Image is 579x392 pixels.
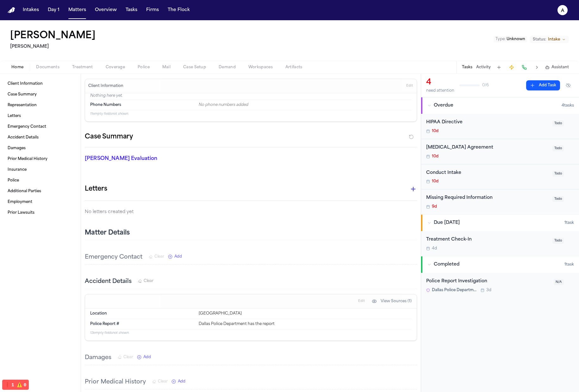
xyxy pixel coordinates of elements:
span: Add [174,254,182,259]
a: Client Information [5,79,76,89]
h2: [PERSON_NAME] [10,43,98,51]
button: Edit matter name [10,30,96,42]
a: Emergency Contact [5,122,76,132]
span: Police [138,65,150,70]
h2: Matter Details [85,229,130,237]
button: Hide completed tasks (⌘⇧H) [563,80,574,90]
a: The Flock [165,4,192,16]
button: Add New [171,379,185,384]
a: Prior Lawsuits [5,208,76,218]
button: Add New [168,254,182,259]
span: 1 task [564,220,574,225]
span: 10d [432,129,439,134]
span: Clear [154,254,164,259]
div: HIPAA Directive [426,119,549,126]
button: Clear Accident Details [138,279,153,284]
span: Treatment [72,65,93,70]
button: Assistant [545,65,569,70]
span: 1 task [564,262,574,267]
button: Activity [476,65,491,70]
a: Accident Details [5,132,76,143]
p: Nothing here yet. [90,93,412,100]
span: Phone Numbers [90,102,121,107]
span: Documents [36,65,59,70]
h1: [PERSON_NAME] [10,30,96,42]
div: Missing Required Information [426,194,549,202]
span: Clear [158,379,168,384]
span: Add [178,379,185,384]
button: Tasks [123,4,140,16]
button: Edit Type: Unknown [494,36,527,42]
span: 10d [432,154,439,159]
span: Type : [495,37,506,41]
button: Clear Prior Medical History [152,379,168,384]
span: Todo [552,120,564,126]
button: Overview [92,4,119,16]
div: Open task: HIPAA Directive [421,114,579,139]
div: Dallas Police Department has the report [199,322,412,327]
span: Edit [358,299,365,303]
span: Mail [162,65,171,70]
dt: Police Report # [90,322,195,327]
span: 3d [486,288,491,293]
span: Todo [552,196,564,202]
span: Due [DATE] [434,220,460,226]
div: Open task: Missing Required Information [421,189,579,214]
span: Workspaces [248,65,273,70]
span: Intake [548,37,560,42]
button: Intakes [20,4,41,16]
div: Open task: Conduct Intake [421,164,579,190]
button: Create Immediate Task [507,63,516,72]
a: Case Summary [5,89,76,100]
button: Change status from Intake [530,36,569,43]
h3: Prior Medical History [85,378,146,387]
h3: Accident Details [85,277,132,286]
span: Edit [406,84,413,88]
button: Edit [356,296,367,306]
a: Prior Medical History [5,154,76,164]
button: Edit [404,81,415,91]
h2: Case Summary [85,132,133,142]
a: Police [5,175,76,186]
h3: Damages [85,353,111,362]
dt: Location [90,311,195,316]
button: Day 1 [45,4,62,16]
div: 4 [426,77,454,88]
button: Firms [144,4,161,16]
button: Clear Damages [118,355,133,360]
p: [PERSON_NAME] Evaluation [85,155,190,162]
span: N/A [554,279,564,285]
div: No phone numbers added [199,102,412,107]
button: Add Task [526,80,560,90]
span: Coverage [106,65,125,70]
span: Assistant [551,65,569,70]
span: Clear [123,355,133,360]
a: Representation [5,100,76,110]
button: Add Task [495,63,503,72]
span: Clear [144,279,153,284]
span: 4 task s [562,103,574,108]
button: Completed1task [421,256,579,273]
div: need attention [426,88,454,93]
button: Matters [66,4,89,16]
a: Additional Parties [5,186,76,196]
button: Overdue4tasks [421,97,579,114]
p: No letters created yet [85,208,417,216]
div: Police Report Investigation [426,278,550,285]
span: Add [143,355,151,360]
span: Status: [533,37,546,42]
span: Home [11,65,23,70]
div: Treatment Check-In [426,236,549,243]
button: Make a Call [520,63,529,72]
a: Damages [5,143,76,153]
span: Demand [219,65,236,70]
p: 11 empty fields not shown. [90,112,412,116]
a: Home [8,7,15,13]
span: 9d [432,204,437,209]
div: [MEDICAL_DATA] Agreement [426,144,549,151]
